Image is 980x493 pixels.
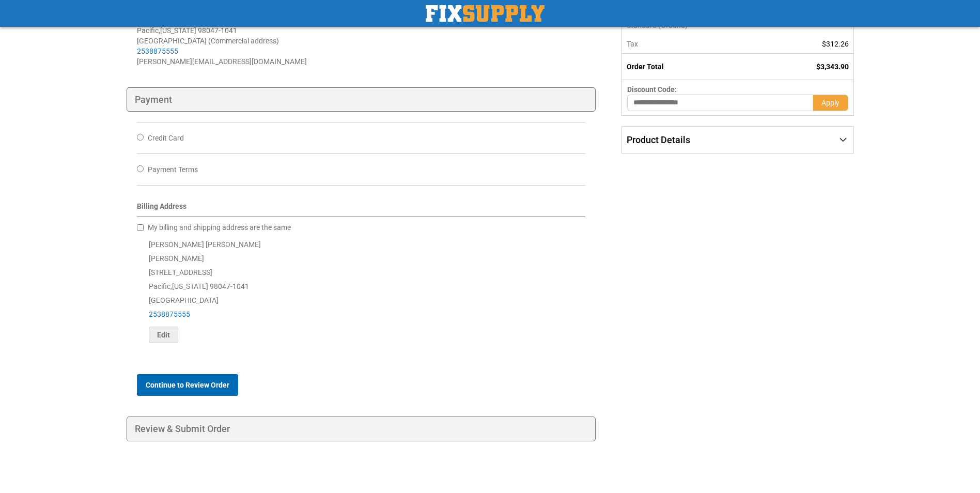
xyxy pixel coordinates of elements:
button: Continue to Review Order [137,374,238,396]
span: $312.26 [822,40,849,48]
span: $3,343.90 [816,63,849,71]
button: Apply [813,95,848,111]
span: Credit Card [148,134,184,142]
span: [PERSON_NAME][EMAIL_ADDRESS][DOMAIN_NAME] [137,57,307,66]
div: Payment [127,87,596,112]
a: 2538875555 [137,47,178,55]
div: [PERSON_NAME] [PERSON_NAME] [PERSON_NAME] [STREET_ADDRESS] Pacific , 98047-1041 [GEOGRAPHIC_DATA] [137,238,586,343]
span: Product Details [627,134,690,145]
span: Continue to Review Order [146,381,229,389]
div: Review & Submit Order [127,417,596,441]
a: 2538875555 [149,310,190,318]
span: Edit [157,331,170,339]
span: Payment Terms [148,165,198,174]
span: [US_STATE] [160,26,196,35]
span: Discount Code: [627,85,677,94]
span: Apply [821,99,839,107]
a: store logo [426,5,545,22]
button: Edit [149,327,178,343]
div: Billing Address [137,201,586,217]
span: [US_STATE] [172,282,208,290]
strong: Order Total [627,63,664,71]
th: Tax [622,35,767,54]
span: My billing and shipping address are the same [148,223,291,232]
img: Fix Industrial Supply [426,5,545,22]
